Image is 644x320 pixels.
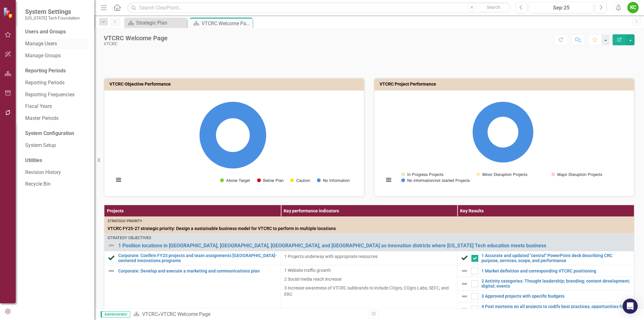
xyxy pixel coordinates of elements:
[126,19,186,27] a: Strategic Plan
[627,2,639,13] button: KC
[284,284,454,297] p: 3 Increase awareness of VTCRC subbrands to include COgro, COgro Labs, SEFC, and ERC
[104,217,634,234] td: Double-Click to Edit
[109,82,361,87] h3: VTCRC Objective Performance
[487,5,500,10] span: Search
[118,243,631,249] a: 1 Position locations in [GEOGRAPHIC_DATA], [GEOGRAPHIC_DATA], [GEOGRAPHIC_DATA], and [GEOGRAPHIC_...
[461,267,468,275] img: Not Defined
[381,95,628,190] div: Chart. Highcharts interactive chart.
[461,305,468,313] img: Not Defined
[481,304,631,314] a: 4 Post mortems on all projects to codify best practices, opportunities for improvement, and decis...
[133,311,364,318] div: »
[25,28,88,36] div: Users and Groups
[104,234,634,251] td: Double-Click to Edit Right Click for Context Menu
[458,251,634,265] td: Double-Click to Edit Right Click for Context Menu
[458,291,634,302] td: Double-Click to Edit Right Click for Context Menu
[281,265,458,316] td: Double-Click to Edit
[220,178,250,183] button: Show Above Target
[25,181,88,188] a: Recycle Bin
[25,15,80,20] small: [US_STATE] Tech Foundation
[104,251,281,265] td: Double-Click to Edit Right Click for Context Menu
[458,277,634,291] td: Double-Click to Edit Right Click for Context Menu
[114,176,123,184] button: View chart menu, Chart
[25,130,88,137] div: System Configuration
[104,35,168,42] div: VTCRC Welcome Page
[25,142,88,149] a: System Setup
[623,299,638,314] div: Open Intercom Messenger
[381,95,625,190] svg: Interactive chart
[111,95,355,190] svg: Interactive chart
[380,82,631,87] h3: VTCRC Project Performance
[481,253,631,263] a: 1 Accurate and updated "central" PowerPoint deck describing CRC purpose, services, scope, and per...
[25,91,88,98] a: Reporting Frequencies
[384,176,393,184] button: View chart menu, Chart
[284,275,454,284] p: 2 Social media reach increase
[401,172,444,177] button: Show In Progress Projects
[25,79,88,87] a: Reporting Periods
[458,302,634,316] td: Double-Click to Edit Right Click for Context Menu
[104,265,281,316] td: Double-Click to Edit Right Click for Context Menu
[481,294,631,299] a: 3 Approved projects with specific budgets
[160,311,210,317] div: VTCRC Welcome Page
[127,2,511,13] input: Search ClearPoint...
[284,253,454,260] p: 1 Projects underway with appropriate resources
[25,52,88,59] a: Manage Groups
[25,40,88,48] a: Manage Users
[481,279,631,289] a: 2 Activity categories: Thought leadership; branding; content development; digital; events
[481,269,631,273] a: 1 Market definition and corresponding VTCRC positioning
[551,172,602,177] button: Show Major Disruption Projects
[257,178,283,183] button: Show Below Plan
[118,269,278,273] a: Corporate: Develop and execute a marketing and communications plan
[290,178,310,183] button: Show Caution
[108,219,631,224] div: Strategic Priority
[111,95,358,190] div: Chart. Highcharts interactive chart.
[101,311,130,317] span: Administrator
[136,19,186,27] div: Strategic Plan
[108,267,115,275] img: Not Defined
[108,225,631,232] span: VTCRC FY25-27 strategic priority: Design a sustainable business model for VTCRC to perform in mul...
[25,103,88,110] a: Fiscal Years
[461,280,468,288] img: Not Defined
[25,8,80,15] span: System Settings
[104,42,168,46] div: VTCRC
[478,3,509,12] button: Search
[3,7,14,18] img: ClearPoint Strategy
[25,157,88,164] div: Utilities
[202,20,251,27] div: VTCRC Welcome Page
[281,251,458,265] td: Double-Click to Edit
[108,255,115,262] img: Completed
[472,102,533,163] path: No information/not started Projects, 19.
[118,253,278,263] a: Corporate: Confirm FY25 projects and team assignments [GEOGRAPHIC_DATA]-centered innovations prog...
[25,169,88,176] a: Revision History
[531,4,591,12] div: Sep-25
[476,172,528,177] button: Show Minor Disruption Projects
[25,67,88,75] div: Reporting Periods
[529,2,593,13] button: Sep-25
[142,311,158,317] a: VTCRC
[284,267,454,275] p: 1 Website traffic growth
[461,293,468,300] img: Not Defined
[461,255,468,262] img: Completed
[317,178,349,183] button: Show No Information
[108,242,115,249] img: Not Defined
[199,102,266,169] path: No Information, 3.
[458,265,634,277] td: Double-Click to Edit Right Click for Context Menu
[25,115,88,122] a: Master Periods
[401,178,469,183] button: Show No information/not started Projects
[108,236,631,240] div: Strategy Objectives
